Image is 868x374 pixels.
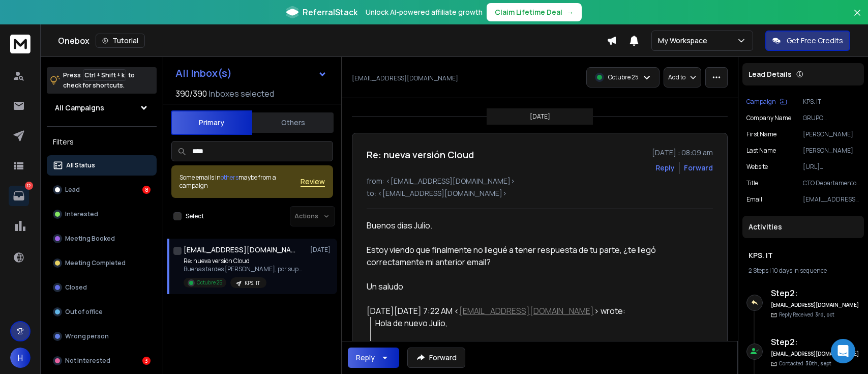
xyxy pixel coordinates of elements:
[167,63,335,83] button: All Inbox(s)
[684,163,713,173] div: Forward
[366,7,483,17] p: Unlock AI-powered affiliate growth
[803,147,860,155] p: [PERSON_NAME]
[367,188,713,198] p: to: <[EMAIL_ADDRESS][DOMAIN_NAME]>
[209,88,274,100] h3: Inboxes selected
[47,253,157,273] button: Meeting Completed
[310,246,333,254] p: [DATE]
[375,317,664,329] div: Hola de nuevo Julio,
[65,210,98,218] p: Interested
[83,69,126,81] span: Ctrl + Shift + k
[252,111,334,134] button: Others
[831,339,855,363] div: Open Intercom Messenger
[58,34,607,48] div: Onebox
[746,179,758,187] p: title
[803,114,860,122] p: GRUPO [PERSON_NAME] GRES INTERNACIONAL
[658,36,711,46] p: My Workspace
[47,228,157,249] button: Meeting Booked
[63,70,135,91] p: Press to check for shortcuts.
[771,350,860,358] h6: [EMAIL_ADDRESS][DOMAIN_NAME]
[186,212,204,220] label: Select
[96,34,145,48] button: Tutorial
[184,245,295,255] h1: [EMAIL_ADDRESS][DOMAIN_NAME] +1
[746,114,791,122] p: Company Name
[803,98,860,106] p: KPS. IT
[142,186,151,194] div: 8
[10,348,31,368] button: H
[652,148,713,158] p: [DATE] : 08:09 am
[805,360,831,367] span: 30th, sept
[367,148,474,162] h1: Re: nueva versión Cloud
[851,6,864,31] button: Close banner
[742,216,864,238] div: Activities
[47,180,157,200] button: Lead8
[668,73,685,81] p: Add to
[746,130,776,138] p: First Name
[787,36,843,46] p: Get Free Credits
[65,259,126,267] p: Meeting Completed
[65,332,109,340] p: Wrong person
[459,305,594,317] a: [EMAIL_ADDRESS][DOMAIN_NAME]
[47,277,157,298] button: Closed
[197,279,222,286] p: Octubre 25
[65,308,103,316] p: Out of office
[530,112,550,121] p: [DATE]
[779,311,834,319] p: Reply Received
[772,266,827,275] span: 10 days in sequence
[771,301,860,309] h6: [EMAIL_ADDRESS][DOMAIN_NAME]
[803,179,860,187] p: CTO Departamento Informática
[47,98,157,118] button: All Campaigns
[184,257,306,265] p: Re: nueva versión Cloud
[608,73,639,81] p: Octubre 25
[367,244,664,268] div: Estoy viendo que finalmente no llegué a tener respuesta de tu parte, ¿te llegó correctamente mi a...
[803,163,860,171] p: [URL][DOMAIN_NAME]
[779,360,831,367] p: Contacted
[47,351,157,371] button: Not Interested3
[367,219,664,232] div: Buenos días Julio.
[815,311,834,318] span: 3rd, oct
[142,357,151,365] div: 3
[47,302,157,322] button: Out of office
[65,283,87,292] p: Closed
[175,88,207,100] span: 390 / 390
[746,195,762,204] p: Email
[749,250,858,261] h1: KPS. IT
[55,103,104,113] h1: All Campaigns
[221,173,238,182] span: others
[803,195,860,204] p: [EMAIL_ADDRESS][DOMAIN_NAME],[EMAIL_ADDRESS][DOMAIN_NAME],[EMAIL_ADDRESS][DOMAIN_NAME]
[771,336,860,348] h6: Step 2 :
[746,98,787,106] button: Campaign
[179,174,301,190] div: Some emails in maybe from a campaign
[25,182,33,190] p: 12
[65,186,80,194] p: Lead
[348,348,399,368] button: Reply
[171,110,252,135] button: Primary
[749,267,858,275] div: |
[47,204,157,224] button: Interested
[175,68,232,78] h1: All Inbox(s)
[367,305,664,317] div: [DATE][DATE] 7:22 AM < > wrote:
[407,348,465,368] button: Forward
[749,69,792,79] p: Lead Details
[301,177,325,187] button: Review
[746,163,768,171] p: website
[566,7,574,17] span: →
[65,235,115,243] p: Meeting Booked
[367,280,664,293] div: Un saludo
[749,266,768,275] span: 2 Steps
[655,163,675,173] button: Reply
[487,3,582,21] button: Claim Lifetime Deal→
[746,147,776,155] p: Last Name
[47,326,157,347] button: Wrong person
[771,287,860,299] h6: Step 2 :
[303,6,357,18] span: ReferralStack
[9,186,29,206] a: 12
[765,31,850,51] button: Get Free Credits
[746,98,776,106] p: Campaign
[352,74,458,82] p: [EMAIL_ADDRESS][DOMAIN_NAME]
[803,130,860,138] p: [PERSON_NAME]
[47,135,157,149] h3: Filters
[47,155,157,176] button: All Status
